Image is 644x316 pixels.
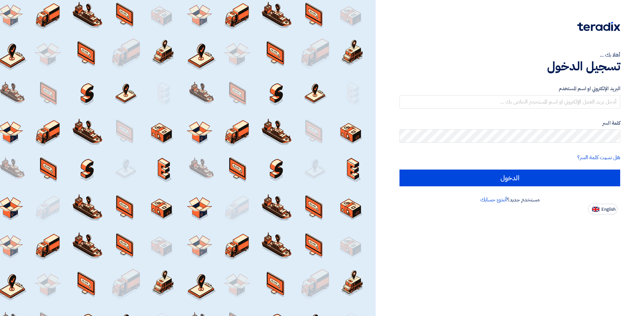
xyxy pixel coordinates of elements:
label: البريد الإلكتروني او اسم المستخدم [399,85,620,92]
a: هل نسيت كلمة السر؟ [577,153,620,162]
h1: تسجيل الدخول [399,59,620,74]
button: English [588,204,618,214]
label: كلمة السر [399,119,620,127]
div: مستخدم جديد؟ [399,196,620,204]
div: أهلا بك ... [399,51,620,59]
input: الدخول [399,170,620,186]
a: أنشئ حسابك [480,196,507,204]
input: أدخل بريد العمل الإلكتروني او اسم المستخدم الخاص بك ... [399,95,620,109]
span: English [601,207,615,212]
img: Teradix logo [577,22,620,31]
img: en-US.png [592,207,599,212]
